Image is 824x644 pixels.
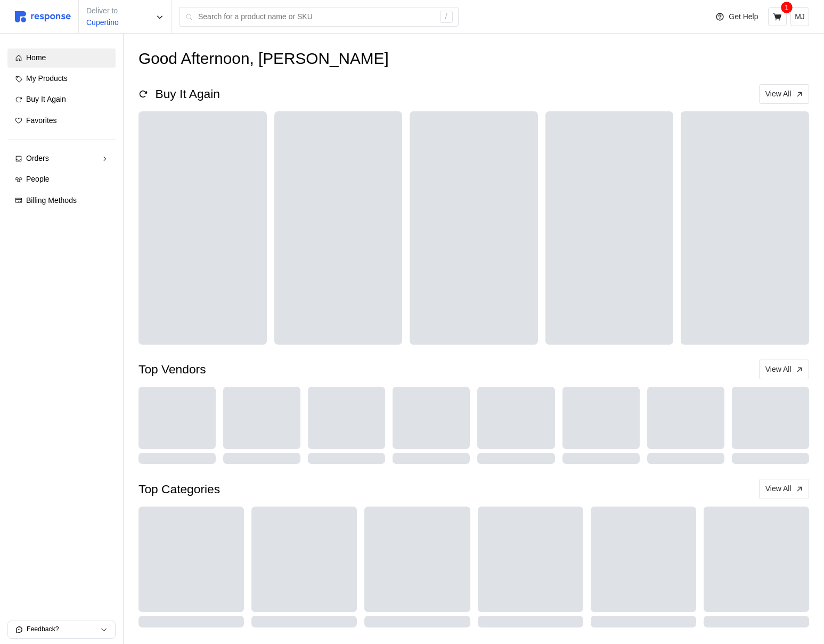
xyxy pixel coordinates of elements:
[86,5,119,17] p: Deliver to
[26,153,97,165] div: Orders
[440,11,453,23] div: /
[7,111,116,131] a: Favorites
[709,7,764,27] button: Get Help
[790,7,809,26] button: MJ
[26,95,66,103] span: Buy It Again
[26,116,57,125] span: Favorites
[7,170,116,189] a: People
[7,69,116,88] a: My Products
[785,2,789,13] p: 1
[795,11,805,23] p: MJ
[7,149,116,168] a: Orders
[729,11,758,23] p: Get Help
[26,53,46,62] span: Home
[759,479,809,499] button: View All
[765,364,792,376] p: View All
[759,84,809,104] button: View All
[26,196,77,205] span: Billing Methods
[86,17,119,29] p: Cupertino
[138,481,220,498] h2: Top Categories
[7,48,116,68] a: Home
[759,360,809,380] button: View All
[765,483,792,495] p: View All
[7,191,116,210] a: Billing Methods
[7,90,116,109] a: Buy It Again
[26,74,68,83] span: My Products
[8,621,115,638] button: Feedback?
[765,88,792,100] p: View All
[27,625,100,634] p: Feedback?
[156,86,220,102] h2: Buy It Again
[15,11,71,22] img: svg%3e
[138,361,206,378] h2: Top Vendors
[198,7,434,27] input: Search for a product name or SKU
[26,175,50,183] span: People
[138,48,389,69] h1: Good Afternoon, [PERSON_NAME]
